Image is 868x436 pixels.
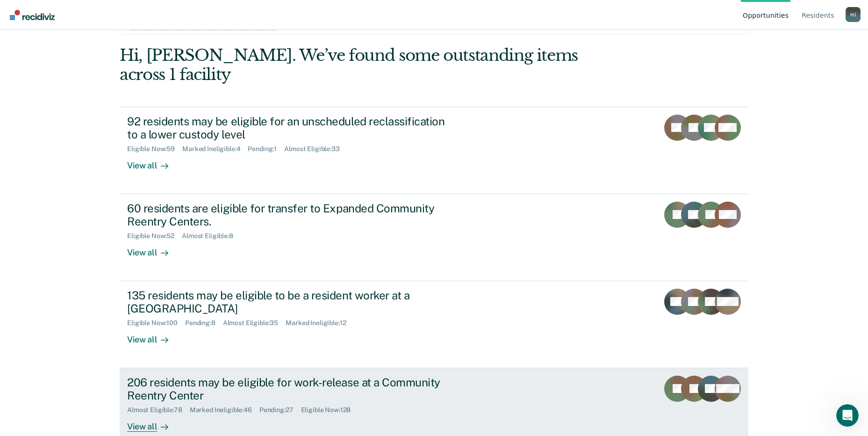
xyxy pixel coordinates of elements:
[284,145,347,153] div: Almost Eligible : 33
[846,7,861,22] div: H J
[846,7,861,22] button: Profile dropdown button
[127,414,179,432] div: View all
[223,319,286,327] div: Almost Eligible : 35
[120,107,748,194] a: 92 residents may be eligible for an unscheduled reclassification to a lower custody levelEligible...
[127,115,455,142] div: 92 residents may be eligible for an unscheduled reclassification to a lower custody level
[127,319,185,327] div: Eligible Now : 100
[185,319,223,327] div: Pending : 8
[836,404,859,427] iframe: Intercom live chat
[127,145,182,153] div: Eligible Now : 59
[190,406,259,414] div: Marked Ineligible : 46
[127,327,179,345] div: View all
[127,153,179,171] div: View all
[127,202,455,229] div: 60 residents are eligible for transfer to Expanded Community Reentry Centers.
[127,406,190,414] div: Almost Eligible : 78
[182,145,248,153] div: Marked Ineligible : 4
[286,319,353,327] div: Marked Ineligible : 12
[120,46,623,84] div: Hi, [PERSON_NAME]. We’ve found some outstanding items across 1 facility
[127,289,455,316] div: 135 residents may be eligible to be a resident worker at a [GEOGRAPHIC_DATA]
[127,376,455,403] div: 206 residents may be eligible for work-release at a Community Reentry Center
[182,232,241,240] div: Almost Eligible : 8
[120,281,748,368] a: 135 residents may be eligible to be a resident worker at a [GEOGRAPHIC_DATA]Eligible Now:100Pendi...
[120,194,748,281] a: 60 residents are eligible for transfer to Expanded Community Reentry Centers.Eligible Now:52Almos...
[10,10,55,20] img: Recidiviz
[301,406,359,414] div: Eligible Now : 128
[127,232,182,240] div: Eligible Now : 52
[248,145,284,153] div: Pending : 1
[127,240,179,258] div: View all
[259,406,301,414] div: Pending : 27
